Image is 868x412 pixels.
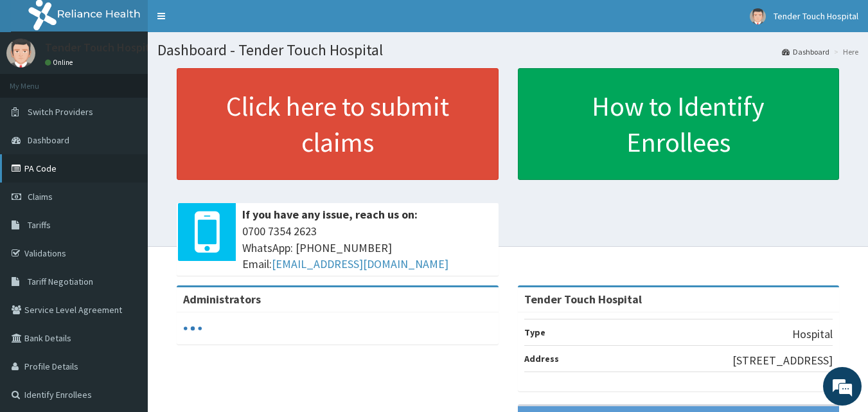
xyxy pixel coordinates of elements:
p: Hospital [792,326,833,343]
b: Type [524,327,545,338]
span: Claims [28,191,53,202]
span: Dashboard [28,134,69,146]
span: Tender Touch Hospital [774,10,858,22]
a: Online [45,58,76,67]
b: If you have any issue, reach us on: [242,207,418,222]
img: User Image [6,39,35,67]
a: [EMAIL_ADDRESS][DOMAIN_NAME] [272,256,448,271]
span: 0700 7354 2623 WhatsApp: [PHONE_NUMBER] Email: [242,223,492,273]
svg: audio-loading [183,319,202,338]
p: [STREET_ADDRESS] [732,352,833,369]
span: Tariff Negotiation [28,276,93,287]
h1: Dashboard - Tender Touch Hospital [157,42,858,58]
b: Administrators [183,292,261,307]
a: Dashboard [782,46,829,57]
a: How to Identify Enrollees [518,68,840,180]
a: Click here to submit claims [177,68,499,180]
strong: Tender Touch Hospital [524,292,642,307]
span: Tariffs [28,219,51,231]
p: Tender Touch Hospital [45,42,159,53]
img: User Image [750,8,766,24]
span: Switch Providers [28,106,93,118]
b: Address [524,353,559,364]
li: Here [831,46,858,57]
